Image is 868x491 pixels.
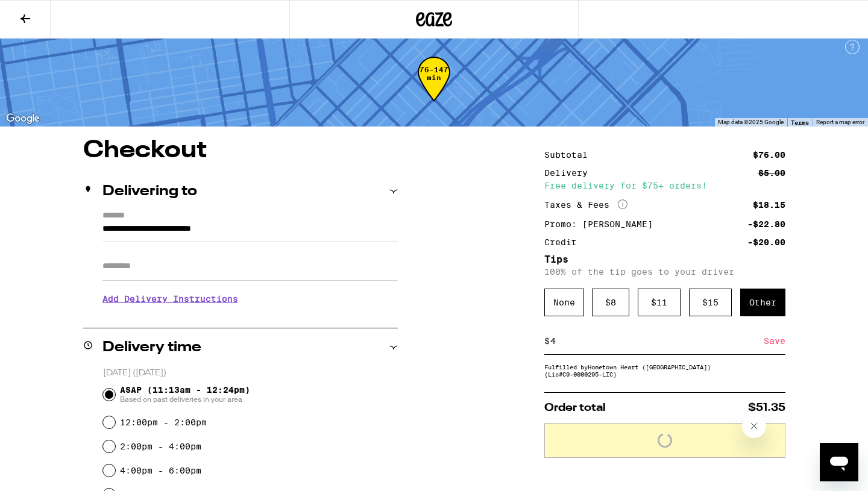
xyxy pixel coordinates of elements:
div: Credit [544,238,585,246]
span: Hi. Need any help? [7,8,87,18]
div: None [544,289,584,316]
a: Open this area in Google Maps (opens a new window) [3,111,43,127]
a: Terms [791,119,809,126]
div: $5.00 [758,169,785,177]
div: Other [740,289,785,316]
div: $76.00 [753,151,785,159]
div: Taxes & Fees [544,199,627,210]
span: ASAP (11:13am - 12:24pm) [120,385,250,404]
div: Subtotal [544,151,596,159]
p: [DATE] ([DATE]) [103,367,398,379]
span: Order total [544,402,606,413]
h3: Add Delivery Instructions [102,285,398,313]
div: Promo: [PERSON_NAME] [544,220,661,228]
span: $51.35 [748,402,785,413]
label: 2:00pm - 4:00pm [120,442,201,451]
span: Map data ©2025 Google [718,119,784,125]
img: Google [3,111,43,127]
div: Free delivery for $75+ orders! [544,181,785,190]
input: 0 [550,336,764,346]
a: Report a map error [816,119,864,125]
div: -$22.80 [747,220,785,228]
p: 100% of the tip goes to your driver [544,267,785,277]
iframe: Close message [742,414,766,438]
iframe: Button to launch messaging window [820,443,858,481]
p: We'll contact you at [PHONE_NUMBER] when we arrive [102,313,398,322]
div: Delivery [544,169,596,177]
label: 4:00pm - 6:00pm [120,466,201,475]
div: $ [544,328,550,354]
div: Save [764,328,785,354]
span: Based on past deliveries in your area [120,395,250,404]
label: 12:00pm - 2:00pm [120,418,207,427]
div: 76-147 min [418,66,450,111]
h1: Checkout [83,139,398,163]
h2: Delivery time [102,340,201,355]
div: $18.15 [753,201,785,209]
div: -$20.00 [747,238,785,246]
h5: Tips [544,255,785,264]
div: $ 15 [689,289,732,316]
div: $ 8 [592,289,629,316]
div: $ 11 [638,289,681,316]
div: Fulfilled by Hometown Heart ([GEOGRAPHIC_DATA]) (Lic# C9-0000295-LIC ) [544,363,785,378]
h2: Delivering to [102,184,197,199]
